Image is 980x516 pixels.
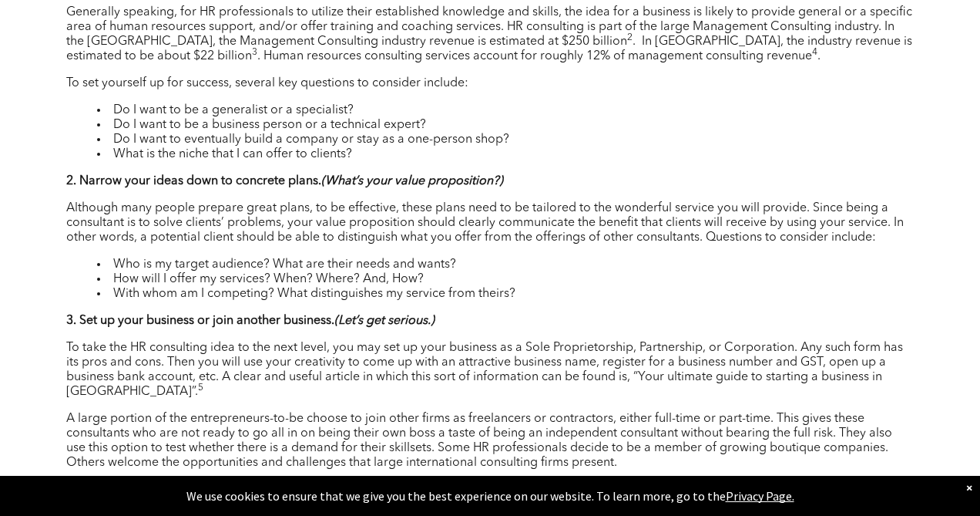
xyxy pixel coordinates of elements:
[66,5,914,64] p: Generally speaking, for HR professionals to utilize their established knowledge and skills, the i...
[66,412,914,470] p: A large portion of the entrepreneurs-to-be choose to join other firms as freelancers or contracto...
[66,201,914,245] p: Although many people prepare great plans, to be effective, these plans need to be tailored to the...
[726,488,794,504] a: Privacy Page.
[66,341,914,400] p: To take the HR consulting idea to the next level, you may set up your business as a Sole Propriet...
[97,258,914,272] li: Who is my target audience? What are their needs and wants?
[97,103,914,118] li: Do I want to be a generalist or a specialist?
[198,383,203,393] sup: 5
[97,287,914,302] li: With whom am I competing? What distinguishes my service from theirs?
[97,147,914,162] li: What is the niche that I can offer to clients?
[66,175,503,187] b: 2. Narrow your ideas down to concrete plans.
[812,48,817,57] sup: 4
[66,315,435,327] b: 3. Set up your business or join another business.
[321,175,503,187] em: (What’s your value proposition?)
[97,118,914,133] li: Do I want to be a business person or a technical expert?
[252,48,257,57] sup: 3
[334,315,435,327] em: (Let’s get serious.)
[97,272,914,287] li: How will I offer my services? When? Where? And, How?
[97,133,914,147] li: Do I want to eventually build a company or stay as a one-person shop?
[627,33,633,42] sup: 2
[66,76,914,91] p: To set yourself up for success, several key questions to consider include:
[966,480,972,495] div: Dismiss notification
